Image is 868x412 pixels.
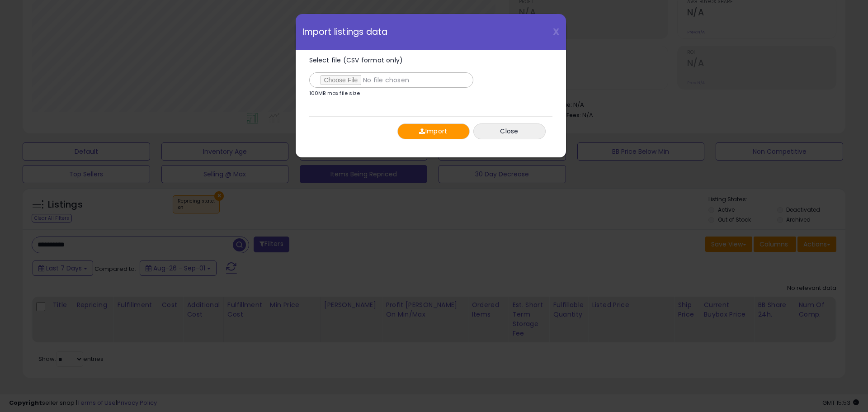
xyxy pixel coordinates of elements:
[473,123,546,139] button: Close
[309,91,360,96] p: 100MB max file size
[309,56,403,65] span: Select file (CSV format only)
[302,28,388,36] span: Import listings data
[553,25,559,38] span: X
[397,123,470,139] button: Import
